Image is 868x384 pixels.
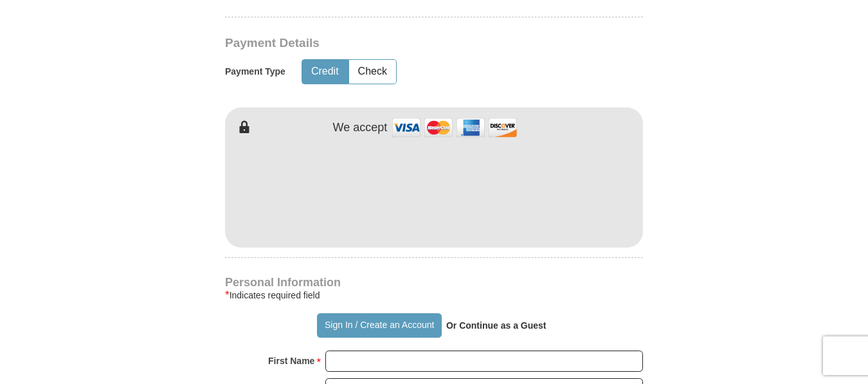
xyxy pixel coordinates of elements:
button: Check [349,60,396,84]
h3: Payment Details [225,36,553,51]
h4: Personal Information [225,277,643,288]
button: Sign In / Create an Account [317,313,441,338]
h5: Payment Type [225,66,285,77]
button: Credit [302,60,348,84]
div: Indicates required field [225,288,643,303]
h4: We accept [333,121,388,135]
img: credit cards accepted [390,114,519,142]
strong: Or Continue as a Guest [446,320,547,331]
strong: First Name [268,352,314,370]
